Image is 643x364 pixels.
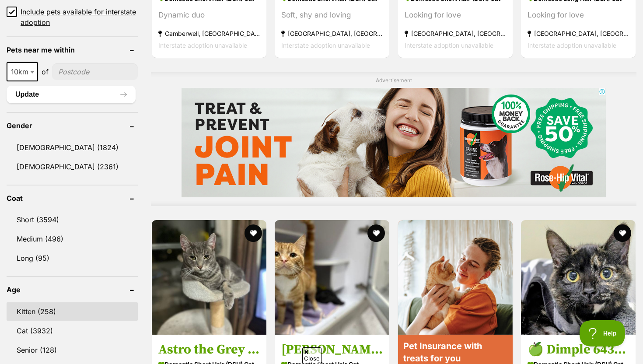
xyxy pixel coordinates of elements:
span: Close [302,347,321,363]
span: 10km [7,66,37,78]
strong: [GEOGRAPHIC_DATA], [GEOGRAPHIC_DATA] [405,28,506,39]
button: favourite [368,224,385,242]
a: Senior (128) [7,341,138,359]
div: Looking for love [405,9,506,21]
span: Interstate adoption unavailable [158,42,247,49]
img: 🍏 Dimple 6431 🍏 - Domestic Short Hair (DSH) Cat [521,220,636,335]
a: Medium (496) [7,230,138,248]
a: [DEMOGRAPHIC_DATA] (1824) [7,138,138,157]
strong: [GEOGRAPHIC_DATA], [GEOGRAPHIC_DATA] [528,28,629,39]
iframe: Help Scout Beacon - Open [580,320,626,346]
button: Update [7,86,136,103]
iframe: Advertisement [182,88,606,197]
header: Gender [7,122,138,129]
a: [DEMOGRAPHIC_DATA] (2361) [7,157,138,176]
div: Dynamic duo [158,9,260,21]
header: Age [7,286,138,294]
a: Kitten (258) [7,302,138,321]
input: postcode [52,63,138,80]
header: Coat [7,194,138,202]
div: Soft, shy and loving [281,9,383,21]
h3: Astro the Grey Tabby [158,341,260,357]
a: Short (3594) [7,210,138,229]
strong: [GEOGRAPHIC_DATA], [GEOGRAPHIC_DATA] [281,28,383,39]
a: Cat (3932) [7,322,138,340]
button: favourite [614,224,631,242]
span: 10km [7,62,38,81]
span: Interstate adoption unavailable [528,42,616,49]
div: Looking for love [528,9,629,21]
h3: [PERSON_NAME] [281,341,383,357]
span: Interstate adoption unavailable [405,42,493,49]
a: Long (95) [7,249,138,267]
img: Astro the Grey Tabby - Domestic Short Hair (DSH) Cat [152,220,266,335]
span: Include pets available for interstate adoption [21,7,138,28]
header: Pets near me within [7,46,138,54]
a: Include pets available for interstate adoption [7,7,138,28]
img: Stanley - Domestic Short Hair Cat [275,220,389,335]
h3: 🍏 Dimple 6431 🍏 [528,341,629,357]
div: Advertisement [151,72,636,206]
button: favourite [245,224,262,242]
span: Interstate adoption unavailable [281,42,370,49]
strong: Camberwell, [GEOGRAPHIC_DATA] [158,28,260,39]
span: of [42,66,49,77]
